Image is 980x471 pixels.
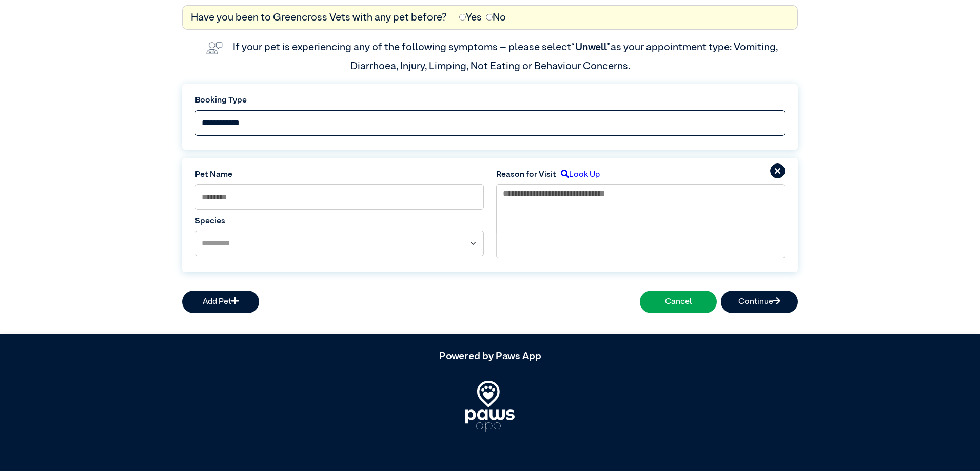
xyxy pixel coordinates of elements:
button: Cancel [640,291,717,313]
label: Pet Name [195,169,484,181]
label: No [486,10,506,25]
label: Have you been to Greencross Vets with any pet before? [191,10,447,25]
label: Reason for Visit [496,169,556,181]
span: “Unwell” [571,42,611,52]
button: Continue [721,291,798,313]
button: Add Pet [182,291,259,313]
label: Species [195,215,484,228]
label: Look Up [556,169,600,181]
input: Yes [459,14,466,21]
img: PawsApp [465,381,515,432]
h5: Powered by Paws App [182,350,798,362]
input: No [486,14,493,21]
label: Booking Type [195,94,785,107]
label: If your pet is experiencing any of the following symptoms – please select as your appointment typ... [233,42,780,71]
img: vet [202,38,227,58]
label: Yes [459,10,482,25]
